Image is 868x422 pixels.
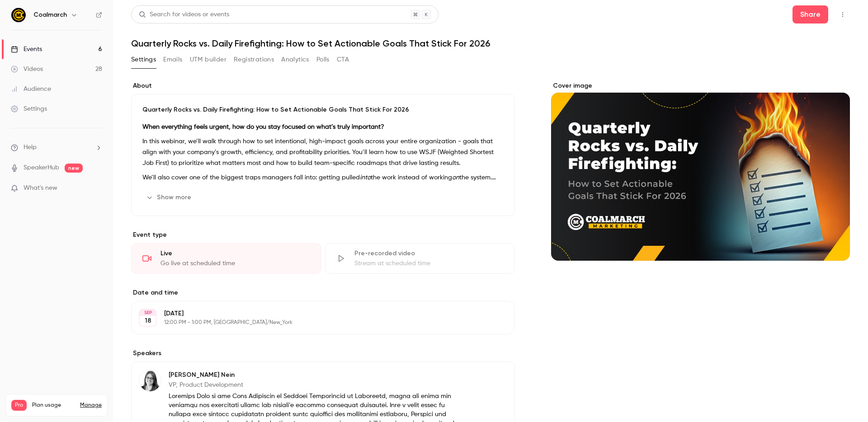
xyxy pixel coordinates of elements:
button: Emails [163,52,182,67]
button: CTA [337,52,349,67]
div: Search for videos or events [139,10,229,19]
div: Videos [11,65,43,74]
label: Speakers [131,349,515,358]
p: [DATE] [164,309,467,318]
div: Audience [11,84,51,94]
button: UTM builder [190,52,226,67]
div: Events [11,45,42,54]
h1: Quarterly Rocks vs. Daily Firefighting: How to Set Actionable Goals That Stick For 2026 [131,38,850,49]
p: Event type [131,230,515,239]
div: Pre-recorded videoStream at scheduled time [325,243,515,274]
section: Cover image [551,81,850,261]
div: Go live at scheduled time [160,259,310,268]
p: We’ll also cover one of the biggest traps managers fall into: getting pulled the work instead of ... [142,172,504,183]
img: Coalmarch [11,8,26,22]
button: Registrations [234,52,274,67]
p: In this webinar, we’ll walk through how to set intentional, high-impact goals across your entire ... [142,136,504,169]
p: VP, Product Development [169,380,456,389]
button: Polls [316,52,330,67]
button: Show more [142,190,197,205]
div: Settings [11,104,47,113]
li: help-dropdown-opener [11,143,102,152]
em: on [452,174,459,181]
span: Pro [11,400,27,411]
h6: Coalmarch [33,10,67,19]
div: Stream at scheduled time [354,259,504,268]
em: into [360,174,371,181]
a: SpeakerHub [24,163,59,173]
div: Live [160,249,310,258]
p: Quarterly Rocks vs. Daily Firefighting: How to Set Actionable Goals That Stick For 2026 [142,105,504,114]
button: Settings [131,52,156,67]
button: Analytics [281,52,309,67]
div: SEP [140,309,156,316]
span: new [65,164,83,173]
p: [PERSON_NAME] Nein [169,370,456,380]
label: Cover image [551,81,850,90]
strong: When everything feels urgent, how do you stay focused on what’s truly important? [142,124,384,130]
label: About [131,81,515,90]
button: Share [793,5,828,23]
img: Christin Nein [139,370,161,391]
span: Help [24,143,37,152]
p: 18 [145,316,151,325]
span: Plan usage [32,402,75,409]
span: What's new [24,183,57,193]
div: LiveGo live at scheduled time [131,243,321,274]
div: Pre-recorded video [354,249,504,258]
label: Date and time [131,288,515,297]
a: Manage [80,402,102,409]
p: 12:00 PM - 1:00 PM, [GEOGRAPHIC_DATA]/New_York [164,319,467,326]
